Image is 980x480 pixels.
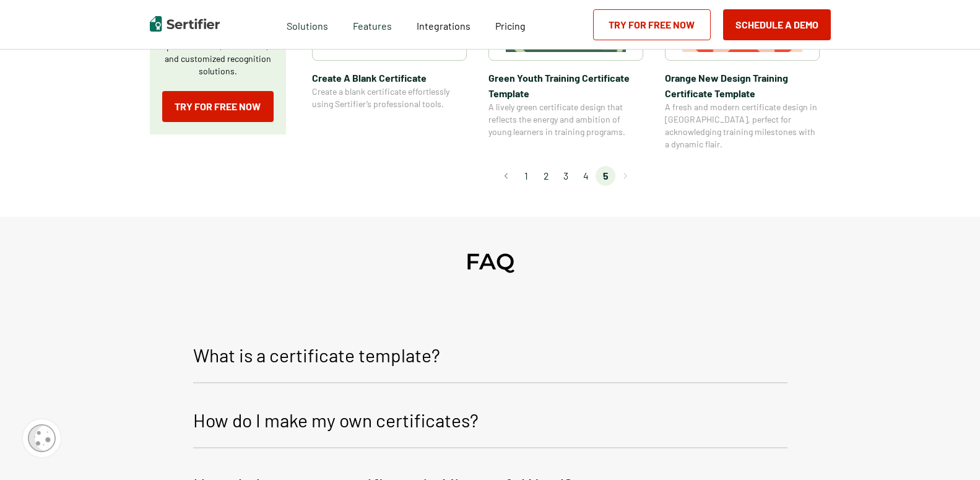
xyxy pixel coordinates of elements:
span: Create a blank certificate effortlessly using Sertifier’s professional tools. [312,85,467,110]
a: Try for Free Now [162,91,274,122]
li: page 2 [536,166,556,186]
span: Green Youth Training Certificate Template [488,70,643,101]
iframe: Chat Widget [918,421,980,480]
a: Try for Free Now [593,9,711,40]
li: page 4 [576,166,596,186]
h2: FAQ [466,248,514,275]
p: How do I make my own certificates? [193,405,479,435]
span: A lively green certificate design that reflects the energy and ambition of young learners in trai... [488,101,643,138]
span: Solutions [287,17,328,32]
p: What is a certificate template? [193,340,440,370]
button: What is a certificate template? [193,331,787,383]
a: Integrations [417,17,470,32]
li: page 3 [556,166,576,186]
button: Go to next page [615,166,635,186]
span: Orange New Design Training Certificate Template [665,70,820,101]
span: Integrations [417,20,470,32]
a: Pricing [495,17,526,32]
img: Sertifier | Digital Credentialing Platform [150,16,220,32]
button: Schedule a Demo [723,9,831,40]
button: How do I make my own certificates? [193,396,787,448]
span: Features [353,17,392,32]
li: page 1 [516,166,536,186]
span: Create A Blank Certificate [312,70,467,85]
button: Go to previous page [497,166,516,186]
span: A fresh and modern certificate design in [GEOGRAPHIC_DATA], perfect for acknowledging training mi... [665,101,820,151]
img: Cookie Popup Icon [28,424,56,452]
li: page 5 [596,166,615,186]
span: Pricing [495,20,526,32]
